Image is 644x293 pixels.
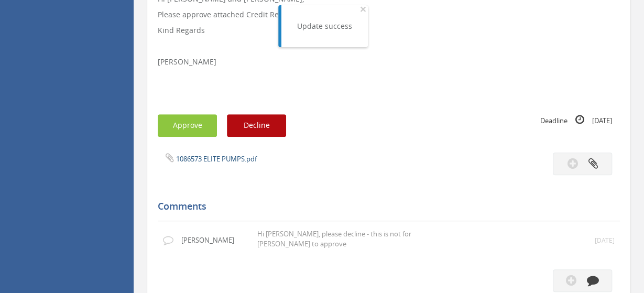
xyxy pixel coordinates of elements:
h5: Comments [158,201,612,212]
button: Approve [158,114,217,137]
a: 1086573 ELITE PUMPS.pdf [176,154,257,164]
p: [PERSON_NAME] [181,235,241,245]
small: Deadline [DATE] [540,114,612,126]
div: Update success [297,21,352,31]
p: Please approve attached Credit Request. [158,9,620,20]
button: Decline [227,114,286,137]
span: × [360,2,366,16]
p: [PERSON_NAME] [158,57,620,67]
p: Kind Regards [158,25,620,36]
p: Hi Lee, please decline - this is not for Rob Glover to approve [257,229,441,248]
small: [DATE] [595,236,615,245]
